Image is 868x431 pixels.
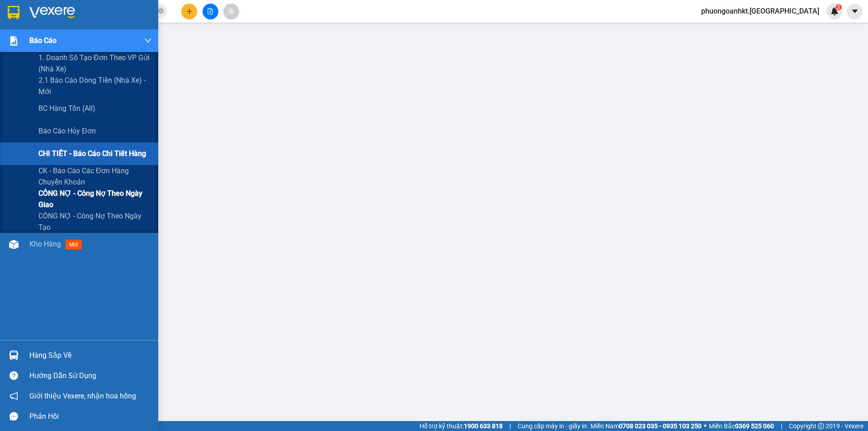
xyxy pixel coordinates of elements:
div: Hàng sắp về [29,349,151,362]
img: logo-vxr [8,6,19,19]
strong: 0369 525 060 [735,422,774,430]
span: phuongoanhkt.[GEOGRAPHIC_DATA] [694,5,826,17]
div: Hướng dẫn sử dụng [29,369,151,383]
img: warehouse-icon [9,350,19,360]
span: Hỗ trợ kỹ thuật: [420,421,503,431]
button: aim [223,4,239,19]
span: ⚪️ [704,424,707,428]
button: caret-down [847,4,863,19]
span: CÔNG NỢ - Công nợ theo ngày giao [38,188,151,210]
span: Báo cáo hủy đơn [38,125,96,137]
span: mới [66,240,82,250]
span: Miền Bắc [709,421,774,431]
span: notification [9,392,18,400]
strong: 1900 633 818 [464,422,503,430]
span: BC hàng tồn (all) [38,103,95,114]
strong: 0708 023 035 - 0935 103 250 [619,422,702,430]
span: question-circle [9,371,18,380]
span: close-circle [158,7,164,16]
span: | [781,421,782,431]
sup: 3 [835,4,842,10]
span: close-circle [158,8,164,14]
span: Cung cấp máy in - giấy in: [518,421,588,431]
span: 1. Doanh số tạo đơn theo VP gửi (nhà xe) [38,52,151,75]
span: down [144,37,151,44]
button: file-add [203,4,218,19]
button: plus [181,4,197,19]
span: 3 [837,4,840,10]
span: | [509,421,511,431]
img: solution-icon [9,36,19,46]
span: aim [228,8,234,14]
div: Phản hồi [29,410,151,423]
span: plus [186,8,193,14]
img: icon-new-feature [830,7,839,15]
span: message [9,412,18,421]
span: Giới thiệu Vexere, nhận hoa hồng [29,390,136,402]
span: CÔNG NỢ - Công nợ theo ngày tạo [38,210,151,233]
span: Kho hàng [29,240,61,248]
span: CHI TIẾT - Báo cáo chi tiết hàng [38,148,146,159]
span: CK - Báo cáo các đơn hàng chuyển khoản [38,165,151,188]
span: Báo cáo [29,35,57,46]
span: copyright [818,423,824,429]
span: file-add [207,8,213,14]
img: warehouse-icon [9,240,19,249]
span: 2.1 Báo cáo dòng tiền (nhà xe) - mới [38,75,151,97]
span: Miền Nam [590,421,702,431]
span: caret-down [851,7,859,15]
